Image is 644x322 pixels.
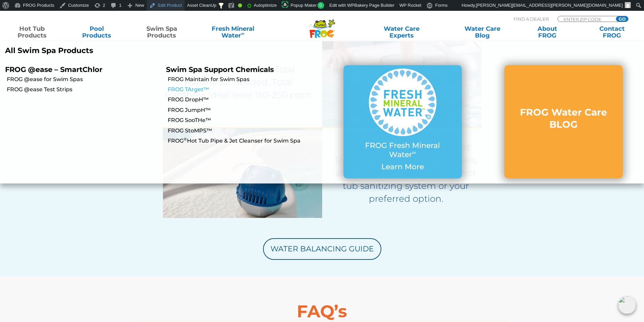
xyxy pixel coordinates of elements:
a: FROG SooTHe™ [168,117,322,124]
a: FROG Water Care BLOG [518,106,609,138]
a: FROG @ease for Swim Spas [7,76,161,83]
a: FROG DropH™ [168,96,322,103]
sup: ∞ [241,31,244,36]
p: Find A Dealer [514,16,549,22]
p: FROG Fresh Mineral Water [357,141,448,159]
input: Zip Code Form [563,16,609,22]
span: 0 [317,2,325,9]
a: FROG @ease Test Strips [7,86,161,93]
a: FROG JumpH™ [168,106,322,114]
a: ContactFROG [587,25,637,39]
a: Water CareExperts [361,25,443,39]
h3: FROG Water Care BLOG [518,106,609,131]
a: Fresh MineralWater∞ [201,25,264,39]
a: FROG Maintain for Swim Spas [168,76,322,83]
sup: ∞ [412,149,416,156]
span: [PERSON_NAME][EMAIL_ADDRESS][PERSON_NAME][DOMAIN_NAME] [476,3,623,8]
h5: FAQ’s [136,302,508,321]
a: AboutFROG [522,25,572,39]
a: FROG StoMPS™ [168,127,322,134]
sup: ® [184,137,187,142]
a: FROG®Hot Tub Pipe & Jet Cleanser for Swim Spa [168,137,322,145]
p: FROG @ease – SmartChlor [5,65,156,74]
input: GO [616,16,628,22]
a: FROG Fresh Mineral Water∞ Learn More [357,69,448,175]
a: Hot TubProducts [7,25,57,39]
a: Swim SpaProducts [137,25,187,39]
a: PoolProducts [72,25,122,39]
a: Water CareBlog [457,25,507,39]
a: Swim Spa Support Chemicals [166,65,274,74]
div: Good [238,3,242,7]
a: FROG TArget™ [168,86,322,93]
a: All Swim Spa Products [5,46,317,55]
img: openIcon [618,296,636,314]
p: Learn More [357,163,448,171]
a: Water Balancing Guide [263,238,381,260]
